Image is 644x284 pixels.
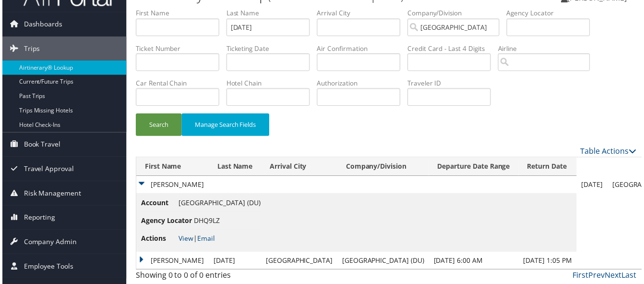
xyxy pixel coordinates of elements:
[226,79,317,89] label: Hotel Chain
[140,217,191,228] span: Agency Locator
[178,199,260,209] span: [GEOGRAPHIC_DATA] (DU)
[520,159,578,177] th: Return Date: activate to sort column ascending
[408,79,499,89] label: Traveler ID
[408,9,508,18] label: Company/Division
[408,44,499,54] label: Credit Card - Last 4 Digits
[134,114,180,137] button: Search
[261,254,337,271] td: [GEOGRAPHIC_DATA]
[140,235,176,246] span: Actions
[178,235,192,245] a: View
[140,199,176,210] span: Account
[607,272,623,283] a: Next
[134,79,226,89] label: Car Rental Chain
[22,207,53,231] span: Reporting
[22,158,72,182] span: Travel Approval
[261,159,337,177] th: Arrival City: activate to sort column ascending
[226,44,317,54] label: Ticketing Date
[578,177,609,195] td: [DATE]
[508,9,599,18] label: Agency Locator
[520,254,578,271] td: [DATE] 1:05 PM
[337,159,429,177] th: Company/Division
[574,272,590,283] a: First
[22,37,38,61] span: Trips
[499,44,599,54] label: Airline
[180,114,269,137] button: Manage Search Fields
[590,272,607,283] a: Prev
[208,159,261,177] th: Last Name: activate to sort column ascending
[193,218,219,227] span: DHQ9LZ
[337,254,429,271] td: [GEOGRAPHIC_DATA] (DU)
[317,9,408,18] label: Arrival City
[623,272,638,283] a: Last
[208,254,261,271] td: [DATE]
[317,44,408,54] label: Air Confirmation
[429,254,520,271] td: [DATE] 6:00 AM
[22,183,79,207] span: Risk Management
[196,235,214,245] a: Email
[178,235,214,245] span: |
[226,9,317,18] label: Last Name
[135,159,208,177] th: First Name: activate to sort column ascending
[429,159,520,177] th: Departure Date Range: activate to sort column ascending
[134,9,226,18] label: First Name
[22,256,72,280] span: Employee Tools
[22,232,75,256] span: Company Admin
[135,177,578,195] td: [PERSON_NAME]
[317,79,408,89] label: Authorization
[134,44,226,54] label: Ticket Number
[582,147,638,158] a: Table Actions
[135,254,208,271] td: [PERSON_NAME]
[22,12,60,37] span: Dashboards
[22,134,59,158] span: Book Travel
